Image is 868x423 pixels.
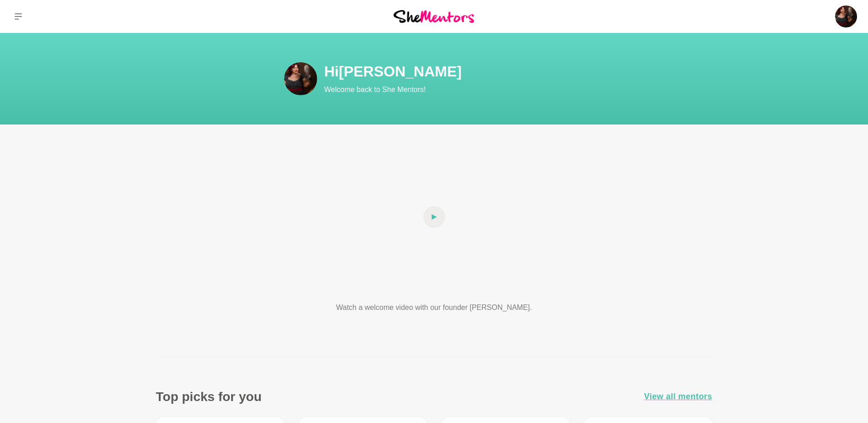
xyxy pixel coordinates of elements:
[644,390,712,403] a: View all mentors
[394,10,474,22] img: She Mentors Logo
[302,302,566,313] p: Watch a welcome video with our founder [PERSON_NAME].
[324,62,654,81] h1: Hi [PERSON_NAME]
[835,5,857,27] img: Melissa Rodda
[156,389,262,405] h3: Top picks for you
[284,62,317,95] img: Melissa Rodda
[324,84,654,95] p: Welcome back to She Mentors!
